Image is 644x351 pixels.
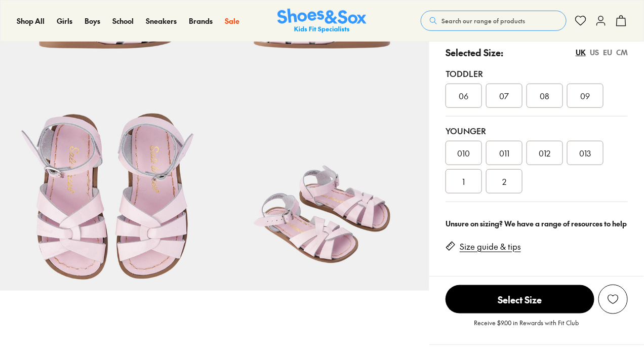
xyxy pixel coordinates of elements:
[603,47,612,58] div: EU
[446,46,503,59] p: Selected Size:
[146,16,177,26] span: Sneakers
[225,16,239,26] span: Sale
[458,147,470,159] span: 010
[189,16,213,26] span: Brands
[17,16,45,26] span: Shop All
[446,285,594,314] span: Select Size
[474,318,579,336] p: Receive $9.00 in Rewards with Fit Club
[85,16,100,26] span: Boys
[500,90,509,102] span: 07
[540,90,550,102] span: 08
[17,16,45,26] a: Shop All
[598,285,628,314] button: Add to Wishlist
[225,16,239,26] a: Sale
[460,241,521,252] a: Size guide & tips
[112,16,134,26] span: School
[459,90,469,102] span: 06
[616,47,628,58] div: CM
[502,175,506,187] span: 2
[581,90,590,102] span: 09
[57,16,72,26] a: Girls
[576,47,586,58] div: UK
[277,9,367,33] img: SNS_Logo_Responsive.svg
[580,147,591,159] span: 013
[215,76,429,291] img: 7-561189_1
[277,9,367,33] a: Shoes & Sox
[463,175,465,187] span: 1
[446,285,594,314] button: Select Size
[421,11,567,31] button: Search our range of products
[441,16,525,25] span: Search our range of products
[85,16,100,26] a: Boys
[539,147,551,159] span: 012
[590,47,599,58] div: US
[446,218,628,229] div: Unsure on sizing? We have a range of resources to help
[112,16,134,26] a: School
[189,16,213,26] a: Brands
[446,67,628,80] div: Toddler
[499,147,509,159] span: 011
[146,16,177,26] a: Sneakers
[57,16,72,26] span: Girls
[446,125,628,137] div: Younger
